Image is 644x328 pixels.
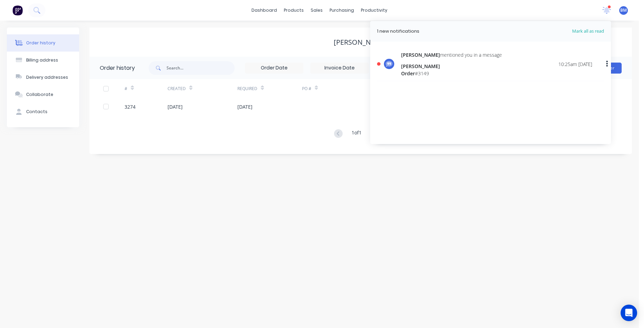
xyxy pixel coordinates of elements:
[125,86,127,92] div: #
[7,69,79,86] button: Delivery addresses
[26,74,68,80] div: Delivery addresses
[168,79,237,98] div: Created
[168,103,183,110] div: [DATE]
[307,5,326,15] div: sales
[237,79,302,98] div: Required
[401,63,502,70] div: [PERSON_NAME]
[167,61,235,75] input: Search...
[401,70,502,77] div: # 3149
[377,28,419,35] div: 1 new notifications
[311,63,368,73] input: Invoice Date
[334,38,388,46] div: [PERSON_NAME]
[401,51,502,58] div: mentioned you in a message
[26,40,55,46] div: Order history
[357,5,391,15] div: productivity
[168,86,186,92] div: Created
[558,61,592,68] div: 10:25am [DATE]
[100,64,135,72] div: Order history
[620,7,627,13] span: BM
[401,52,440,58] span: [PERSON_NAME]
[7,86,79,103] button: Collaborate
[12,5,23,15] img: Factory
[26,109,47,115] div: Contacts
[237,103,253,110] div: [DATE]
[125,79,168,98] div: #
[245,63,303,73] input: Order Date
[26,91,53,98] div: Collaborate
[547,28,604,35] span: Mark all as read
[621,305,637,321] div: Open Intercom Messenger
[352,129,362,139] div: 1 of 1
[7,103,79,120] button: Contacts
[401,70,415,77] span: Order
[7,52,79,69] button: Billing address
[302,79,377,98] div: PO #
[248,5,280,15] a: dashboard
[26,57,58,63] div: Billing address
[302,86,311,92] div: PO #
[326,5,357,15] div: purchasing
[7,34,79,52] button: Order history
[280,5,307,15] div: products
[237,86,257,92] div: Required
[125,103,136,110] div: 3274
